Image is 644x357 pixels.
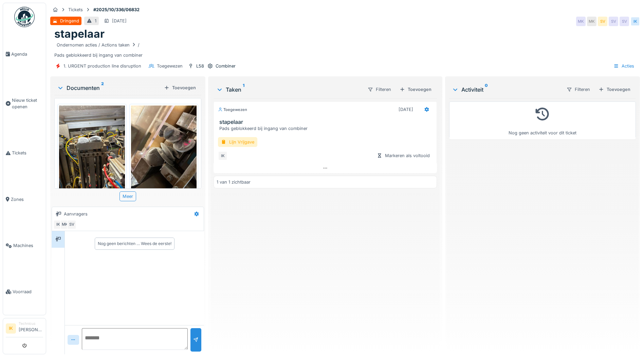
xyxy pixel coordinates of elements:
[91,6,142,13] strong: #2025/10/336/06832
[630,17,640,26] div: IK
[19,321,43,336] li: [PERSON_NAME]
[217,179,251,185] div: 1 van 1 zichtbaar
[161,83,199,92] div: Toevoegen
[53,220,63,229] div: IK
[218,151,227,161] div: IK
[68,6,83,13] div: Tickets
[596,85,633,94] div: Toevoegen
[620,17,629,26] div: SV
[14,7,35,27] img: Badge_color-CXgf-gQk.svg
[216,63,236,69] div: Combiner
[3,223,46,269] a: Machines
[67,220,76,229] div: SV
[218,137,257,147] div: Lijn Vrijgave
[564,84,593,94] div: Filteren
[454,105,631,136] div: Nog geen activiteit voor dit ticket
[196,63,204,69] div: L58
[219,125,434,132] div: Pads geblokkeerd bij ingang van combiner
[54,41,636,58] div: Pads geblokkeerd bij ingang van combiner
[13,242,43,249] span: Machines
[218,107,247,113] div: Toegewezen
[63,63,141,69] div: 1. URGENT production line disruption
[3,176,46,222] a: Zones
[374,151,433,160] div: Markeren als voltooid
[485,86,488,94] sup: 0
[397,85,434,94] div: Toevoegen
[131,106,197,193] img: 9lrsbvsprk8s2qycdh0jfta8mpte
[57,42,140,48] div: Ondernomen acties / Actions taken /
[54,27,105,40] h1: stapelaar
[157,63,183,69] div: Toegewezen
[3,130,46,176] a: Tickets
[95,18,96,24] div: 1
[6,323,16,334] li: IK
[3,77,46,130] a: Nieuw ticket openen
[610,61,637,71] div: Acties
[59,106,125,193] img: oe1b9yawl31yors2v3xf2w6v97si
[11,51,43,57] span: Agenda
[399,106,413,113] div: [DATE]
[13,288,43,295] span: Voorraad
[598,17,607,26] div: SV
[60,18,79,24] div: Dringend
[64,211,88,217] div: Aanvragers
[12,97,43,110] span: Nieuw ticket openen
[6,321,43,337] a: IK Technicus[PERSON_NAME]
[3,31,46,77] a: Agenda
[365,84,394,94] div: Filteren
[12,150,43,156] span: Tickets
[452,86,561,94] div: Activiteit
[609,17,618,26] div: SV
[11,196,43,203] span: Zones
[243,86,244,94] sup: 1
[112,18,127,24] div: [DATE]
[57,84,161,92] div: Documenten
[216,86,362,94] div: Taken
[98,241,171,247] div: Nog geen berichten … Wees de eerste!
[101,84,104,92] sup: 2
[119,191,136,201] div: Meer
[60,220,70,229] div: MK
[19,321,43,326] div: Technicus
[587,17,596,26] div: MK
[219,119,434,125] h3: stapelaar
[576,17,586,26] div: MK
[3,269,46,315] a: Voorraad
